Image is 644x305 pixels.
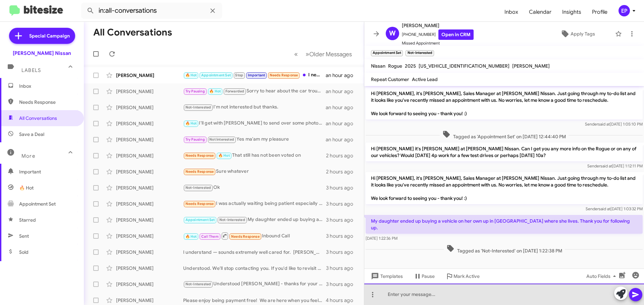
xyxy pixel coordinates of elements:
p: Hi [PERSON_NAME] it's [PERSON_NAME] at [PERSON_NAME] Nissan. Can I get you any more info on the R... [366,143,643,161]
div: Understood. We'll stop contacting you. If you'd like to revisit selling your vehicle later, reply... [183,265,326,272]
div: an hour ago [326,120,359,127]
span: 🔥 Hot [185,121,197,126]
div: [PERSON_NAME] Nissan [13,50,71,57]
span: Needs Response [185,153,214,158]
span: Needs Response [231,234,260,239]
span: [US_VEHICLE_IDENTIFICATION_NUMBER] [419,63,509,69]
span: Inbox [499,2,524,22]
div: 4 hours ago [326,297,359,304]
button: Templates [364,270,408,282]
p: Hi [PERSON_NAME], it's [PERSON_NAME], Sales Manager at [PERSON_NAME] Nissan. Just going through m... [366,172,643,204]
div: Understood [PERSON_NAME] - thanks for your reply [183,280,326,288]
a: Open in CRM [438,29,474,40]
span: Templates [370,270,403,282]
div: My daughter ended up buying a vehicle on her own up in [GEOGRAPHIC_DATA] where she lives. Thank y... [183,216,326,224]
span: » [306,50,309,58]
div: [PERSON_NAME] [116,168,183,175]
p: My daughter ended up buying a vehicle on her own up in [GEOGRAPHIC_DATA] where she lives. Thank y... [366,215,643,234]
span: Needs Response [185,202,214,206]
div: [PERSON_NAME] [116,265,183,272]
span: 2025 [405,63,416,69]
div: I'll get with [PERSON_NAME] to send over some photos - I think the Long bed is at Detail getting ... [183,120,326,127]
div: an hour ago [326,136,359,143]
span: Try Pausing [185,89,205,93]
span: Special Campaign [29,32,70,39]
span: Not-Interested [185,282,211,286]
div: [PERSON_NAME] [116,201,183,207]
span: Sender [DATE] 1:05:10 PM [585,122,643,127]
span: 🔥 Hot [185,73,197,77]
div: [PERSON_NAME] [116,120,183,127]
span: Pause [422,270,435,282]
span: [PHONE_NUMBER] [402,29,474,40]
div: an hour ago [326,72,359,79]
div: [PERSON_NAME] [116,233,183,239]
span: Active Lead [412,76,438,82]
span: Appointment Set [201,73,231,77]
button: Mark Active [440,270,485,282]
input: Search [81,3,222,19]
div: [PERSON_NAME] [116,249,183,255]
span: Stop [235,73,243,77]
span: Labels [21,67,41,73]
span: [DATE] 1:22:36 PM [366,236,397,241]
a: Profile [587,2,613,22]
div: Sorry to hear about the car trouble [PERSON_NAME]; I appreciate the update! Hope everything's wor... [183,87,326,95]
span: [PERSON_NAME] [402,21,474,29]
span: Calendar [524,2,557,22]
div: [PERSON_NAME] [116,136,183,143]
div: I understand — sounds extremely well cared for. [PERSON_NAME]'s are harder to come by in great co... [183,249,326,255]
span: Not-Interested [185,185,211,190]
button: Previous [290,47,302,61]
span: Save a Deal [19,131,44,138]
div: 3 hours ago [326,281,359,288]
span: Sent [19,233,29,239]
span: Important [248,73,265,77]
span: Forwarded [224,88,246,95]
div: That still has not been voted on [183,152,326,159]
div: Please enjoy being payment free! We are here when you feel the time's right - thank you [PERSON_N... [183,297,326,304]
div: Yes ma'am my pleasure [183,136,326,143]
span: said at [598,122,610,127]
span: Appointment Set [19,201,56,207]
span: Not Interested [209,137,234,142]
div: I was actually waiting being patient especially due to since I've left my car is now rattling and... [183,200,326,208]
span: 🔥 Hot [19,184,34,191]
button: EP [613,5,637,16]
span: Tagged as 'Not-Interested' on [DATE] 1:22:38 PM [444,244,565,254]
span: « [294,50,298,58]
span: Important [19,168,76,175]
span: Try Pausing [185,137,205,142]
button: Next [302,47,356,61]
span: 🔥 Hot [209,89,221,93]
a: Insights [557,2,587,22]
small: Appointment Set [371,50,403,56]
div: 2 hours ago [326,168,359,175]
div: I'm not interested but thanks. [183,103,326,111]
div: I need prayer [PERSON_NAME]. Ask the lord for protection and mercy. Camp his angel around me and ... [183,71,326,79]
span: Not-Interested [185,105,211,109]
div: 2 hours ago [326,152,359,159]
div: an hour ago [326,104,359,111]
div: Inbound Call [183,232,326,240]
span: [PERSON_NAME] [512,63,550,69]
div: 3 hours ago [326,233,359,239]
span: Call Them [201,234,219,239]
div: 3 hours ago [326,201,359,207]
span: Needs Response [19,99,76,105]
span: 🔥 Hot [218,153,230,158]
nav: Page navigation example [290,47,356,61]
span: Needs Response [185,169,214,174]
p: Hi [PERSON_NAME], it's [PERSON_NAME], Sales Manager at [PERSON_NAME] Nissan. Just going through m... [366,87,643,120]
div: EP [619,5,630,16]
span: More [21,153,35,159]
button: Pause [408,270,440,282]
span: Apply Tags [571,28,595,40]
div: 3 hours ago [326,184,359,191]
div: 3 hours ago [326,249,359,255]
span: Appointment Set [185,218,215,222]
div: [PERSON_NAME] [116,297,183,304]
span: Auto Fields [586,270,619,282]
